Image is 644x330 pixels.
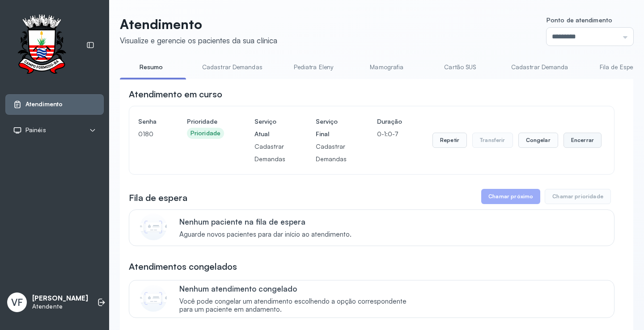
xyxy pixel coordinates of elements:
h3: Atendimentos congelados [129,260,237,273]
h4: Senha [138,115,157,128]
h4: Serviço Final [316,115,347,140]
h3: Atendimento em curso [129,88,222,100]
span: Atendimento [25,100,63,108]
p: Atendente [32,303,88,310]
a: Atendimento [13,100,96,109]
p: 0180 [138,128,157,140]
button: Chamar prioridade [545,189,611,204]
p: [PERSON_NAME] [32,294,88,303]
img: Imagem de CalloutCard [140,285,167,312]
div: Prioridade [191,129,220,137]
button: Chamar próximo [481,189,540,204]
a: Cartão SUS [429,60,491,75]
span: Painéis [25,126,46,134]
a: Pediatra Eleny [282,60,345,75]
div: Visualize e gerencie os pacientes da sua clínica [120,36,277,45]
button: Congelar [518,133,558,148]
p: Nenhum atendimento congelado [179,284,416,293]
h4: Prioridade [187,115,224,128]
p: Nenhum paciente na fila de espera [179,217,352,226]
button: Repetir [432,133,467,148]
a: Cadastrar Demanda [502,60,577,75]
span: Aguarde novos pacientes para dar início ao atendimento. [179,230,352,239]
p: Cadastrar Demandas [316,140,347,165]
img: Logotipo do estabelecimento [9,14,74,76]
a: Resumo [120,60,182,75]
button: Transferir [472,133,513,148]
p: Atendimento [120,16,277,32]
p: Cadastrar Demandas [254,140,285,165]
h4: Serviço Atual [254,115,285,140]
h4: Duração [377,115,402,128]
button: Encerrar [563,133,602,148]
span: Ponto de atendimento [547,16,612,24]
p: 0-1:0-7 [377,128,402,140]
img: Imagem de CalloutCard [140,213,167,240]
span: Você pode congelar um atendimento escolhendo a opção correspondente para um paciente em andamento. [179,297,416,314]
a: Cadastrar Demandas [193,60,271,75]
h3: Fila de espera [129,192,187,204]
a: Mamografia [356,60,418,75]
